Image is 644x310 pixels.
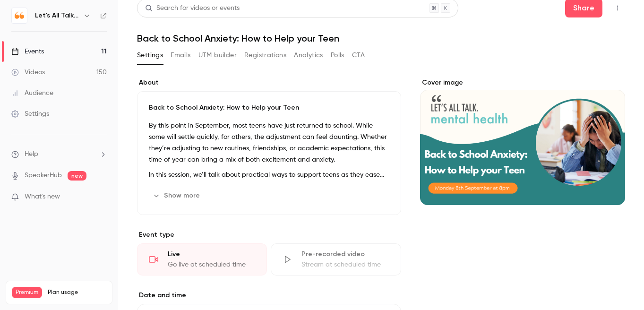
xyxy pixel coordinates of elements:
p: By this point in September, most teens have just returned to school. While some will settle quick... [149,120,389,165]
div: Audience [11,88,53,98]
button: Polls [331,48,344,63]
div: Events [11,47,44,56]
button: Emails [171,48,190,63]
span: new [68,171,86,181]
div: Go live at scheduled time [168,260,255,269]
h6: Let's All Talk Mental Health [35,11,79,20]
button: Show more [149,188,206,203]
a: SpeakerHub [25,171,62,181]
div: Stream at scheduled time [301,260,389,269]
div: Pre-recorded video [301,250,389,259]
span: Help [25,149,38,159]
button: Settings [137,48,163,63]
div: Live [168,250,255,259]
img: Let's All Talk Mental Health [12,8,27,23]
div: Videos [11,68,45,77]
div: Pre-recorded videoStream at scheduled time [271,243,401,276]
p: Event type [137,230,401,240]
div: Search for videos or events [145,3,240,13]
iframe: Noticeable Trigger [95,193,107,201]
div: LiveGo live at scheduled time [137,243,267,276]
span: What's new [25,192,60,202]
button: UTM builder [198,48,237,63]
li: help-dropdown-opener [11,149,107,159]
button: Analytics [294,48,323,63]
p: Back to School Anxiety: How to Help your Teen [149,103,389,112]
h1: Back to School Anxiety: How to Help your Teen [137,33,625,44]
span: Premium [12,287,42,298]
section: Cover image [420,78,625,205]
p: In this session, we’ll talk about practical ways to support teens as they ease back into school l... [149,169,389,181]
button: Registrations [244,48,286,63]
span: Plan usage [48,289,106,296]
label: Date and time [137,291,401,300]
button: CTA [352,48,365,63]
label: Cover image [420,78,625,87]
div: Settings [11,109,49,119]
label: About [137,78,401,87]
